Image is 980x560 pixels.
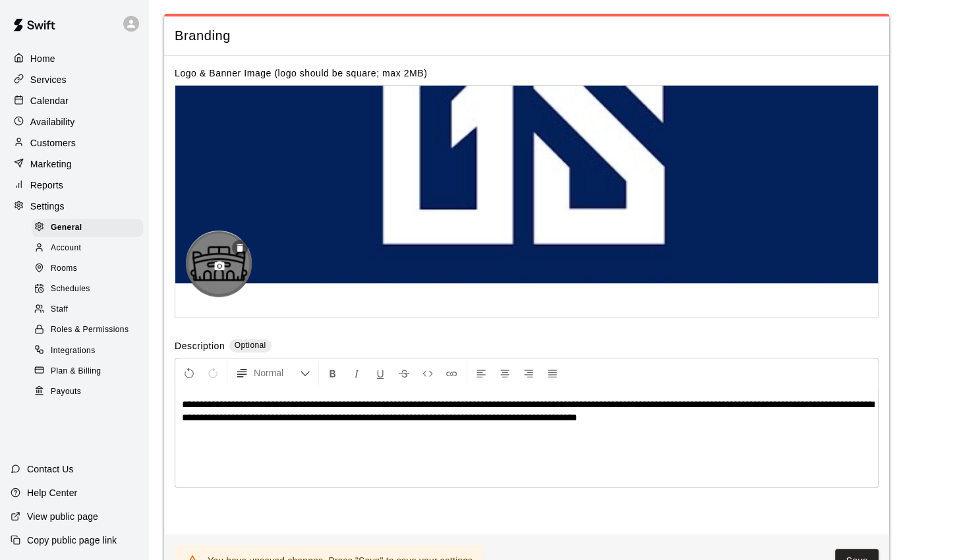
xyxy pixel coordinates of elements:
a: Marketing [11,154,138,174]
p: Calendar [30,94,69,107]
button: Format Strikethrough [393,361,415,385]
span: Optional [235,341,266,350]
div: Payouts [32,383,143,401]
a: Home [11,49,138,69]
a: Payouts [32,381,148,402]
p: Services [30,73,67,86]
p: Marketing [30,157,72,171]
a: Calendar [11,91,138,111]
label: Logo & Banner Image (logo should be square; max 2MB) [175,68,427,78]
p: Copy public page link [27,534,117,547]
div: Rooms [32,260,143,278]
a: Rooms [32,259,148,279]
a: Customers [11,133,138,153]
p: Reports [30,179,63,192]
a: Settings [11,196,138,216]
div: General [32,219,143,237]
button: Undo [178,361,200,385]
label: Description [175,339,225,354]
button: Justify Align [541,361,563,385]
span: Plan & Billing [51,365,101,378]
span: Schedules [51,283,90,296]
div: Roles & Permissions [32,321,143,339]
div: Integrations [32,342,143,360]
span: Normal [254,366,300,379]
a: Schedules [32,279,148,300]
button: Formatting Options [230,361,316,385]
p: Home [30,52,55,65]
span: Integrations [51,345,96,358]
p: View public page [27,510,98,523]
span: General [51,221,82,235]
span: Branding [175,27,879,45]
button: Insert Link [440,361,463,385]
a: Plan & Billing [32,361,148,381]
a: Integrations [32,341,148,361]
button: Format Underline [369,361,391,385]
p: Settings [30,200,65,213]
span: Rooms [51,262,77,275]
button: Left Align [470,361,492,385]
span: Roles & Permissions [51,323,129,337]
p: Availability [30,115,75,128]
div: Account [32,239,143,258]
button: Insert Code [417,361,439,385]
a: Services [11,70,138,90]
button: Right Align [517,361,540,385]
button: Format Italics [345,361,368,385]
p: Contact Us [27,462,74,476]
a: Staff [32,300,148,320]
span: Payouts [51,385,81,399]
span: Account [51,242,81,255]
button: Redo [202,361,224,385]
a: Roles & Permissions [32,320,148,341]
p: Help Center [27,486,77,499]
span: Staff [51,303,68,316]
div: Plan & Billing [32,362,143,381]
a: Reports [11,175,138,195]
button: Center Align [494,361,516,385]
button: Format Bold [322,361,344,385]
p: Customers [30,136,76,150]
a: General [32,217,148,238]
div: Schedules [32,280,143,298]
div: Staff [32,300,143,319]
a: Availability [11,112,138,132]
a: Account [32,238,148,258]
